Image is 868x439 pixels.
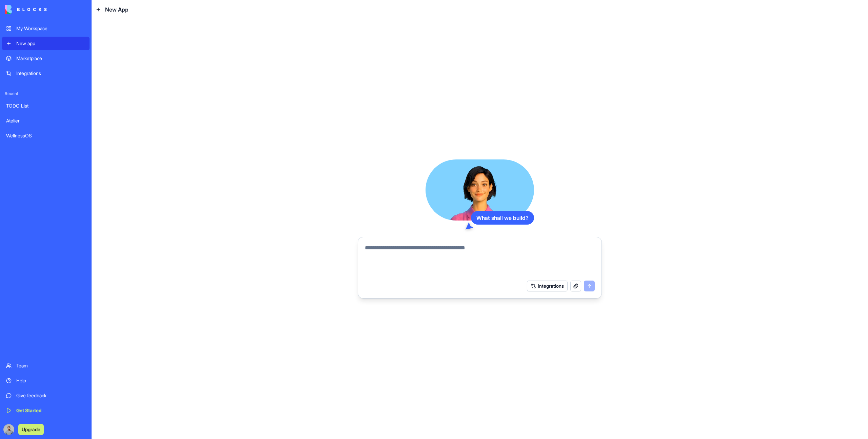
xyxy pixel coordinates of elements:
[105,5,129,14] span: New App
[2,66,90,80] a: Integrations
[2,389,90,402] a: Give feedback
[16,362,85,369] div: Team
[6,102,85,109] div: TODO List
[16,392,85,399] div: Give feedback
[471,211,534,225] div: What shall we build?
[16,55,85,62] div: Marketplace
[18,426,44,433] a: Upgrade
[3,424,14,435] img: image_123650291_bsq8ao.jpg
[6,117,85,124] div: Atelier
[16,70,85,77] div: Integrations
[16,40,85,47] div: New app
[18,424,44,435] button: Upgrade
[2,129,90,142] a: WellnessOS
[16,377,85,384] div: Help
[5,5,47,14] img: logo
[2,404,90,417] a: Get Started
[2,22,90,35] a: My Workspace
[6,132,85,139] div: WellnessOS
[527,281,568,291] button: Integrations
[16,407,85,414] div: Get Started
[2,37,90,50] a: New app
[2,52,90,65] a: Marketplace
[2,114,90,128] a: Atelier
[2,91,90,96] span: Recent
[2,374,90,387] a: Help
[2,359,90,373] a: Team
[2,99,90,113] a: TODO List
[16,25,85,32] div: My Workspace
